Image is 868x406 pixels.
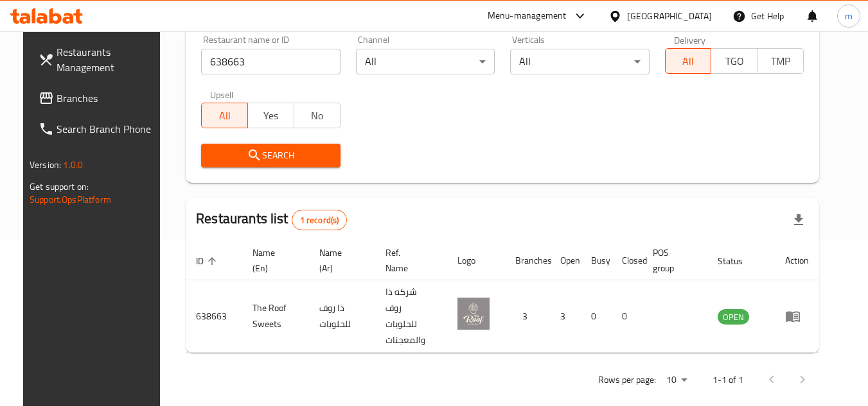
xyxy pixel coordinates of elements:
td: 638663 [186,280,242,353]
span: All [207,106,243,125]
td: شركه ذا روف للحلويات والمعجنات [375,280,447,353]
button: No [294,103,341,128]
label: Delivery [674,35,706,44]
td: 0 [612,280,642,353]
div: Total records count [292,210,348,230]
th: Action [775,241,819,280]
div: OPEN [718,309,749,325]
td: 3 [550,280,581,353]
span: Status [718,253,759,269]
th: Open [550,241,581,280]
img: The Roof Sweets [457,298,490,330]
span: Branches [57,90,158,106]
a: Branches [28,83,168,114]
button: Search [201,144,340,167]
p: Rows per page: [598,372,656,388]
div: Menu-management [488,8,567,24]
th: Branches [505,241,550,280]
td: The Roof Sweets [242,280,309,353]
a: Search Branch Phone [28,114,168,144]
td: 0 [581,280,612,353]
span: Search [211,148,330,164]
p: 1-1 of 1 [713,372,743,388]
a: Support.OpsPlatform [30,191,111,208]
span: Ref. Name [385,245,432,276]
span: Search Branch Phone [57,121,158,137]
div: All [356,49,495,74]
span: OPEN [718,310,749,325]
th: Logo [447,241,505,280]
span: Name (Ar) [319,245,360,276]
input: Search for restaurant name or ID.. [201,49,340,74]
td: ذا روف للحلويات [309,280,375,353]
span: Name (En) [252,245,294,276]
th: Closed [612,241,642,280]
h2: Restaurants list [196,209,347,230]
div: Menu [785,309,809,324]
span: TMP [763,52,799,71]
span: Get support on: [30,178,89,195]
span: ID [196,253,220,269]
table: enhanced table [186,241,819,353]
span: m [845,9,853,23]
td: 3 [505,280,550,353]
span: Restaurants Management [57,44,158,75]
button: TMP [757,48,804,74]
label: Upsell [210,90,234,99]
span: 1 record(s) [292,214,347,226]
span: POS group [653,245,692,276]
span: All [671,52,707,71]
div: Export file [783,205,814,235]
button: Yes [247,103,294,128]
div: All [510,49,649,74]
span: No [299,106,335,125]
span: Version: [30,156,61,173]
span: TGO [716,52,752,71]
button: TGO [711,48,757,74]
a: Restaurants Management [28,37,168,83]
button: All [665,48,712,74]
span: 1.0.0 [63,156,83,173]
div: Rows per page: [661,371,692,390]
span: Yes [253,106,289,125]
button: All [201,103,248,128]
div: [GEOGRAPHIC_DATA] [627,9,712,23]
th: Busy [581,241,612,280]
